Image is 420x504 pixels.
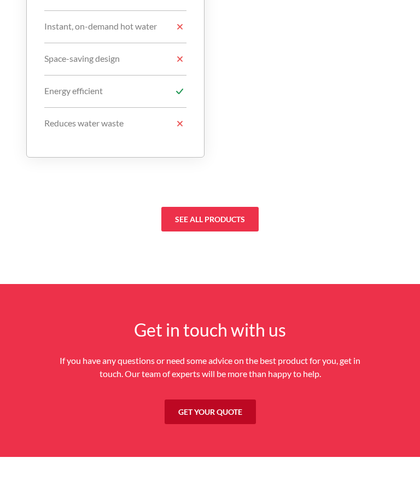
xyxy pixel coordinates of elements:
p: If you have any questions or need some advice on the best product for you, get in touch. Our team... [51,355,369,381]
a: Get your quote [165,400,256,425]
div: Energy efficient [44,85,103,99]
div: Instant, on-demand hot water [44,20,157,34]
span: Text us [54,17,85,31]
button: Select to open the chat widget [26,12,93,38]
a: see all products [161,207,259,232]
h2: Get in touch with us [51,317,369,344]
div: Space-saving design [44,53,120,66]
div: Reduces water waste [44,117,124,131]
